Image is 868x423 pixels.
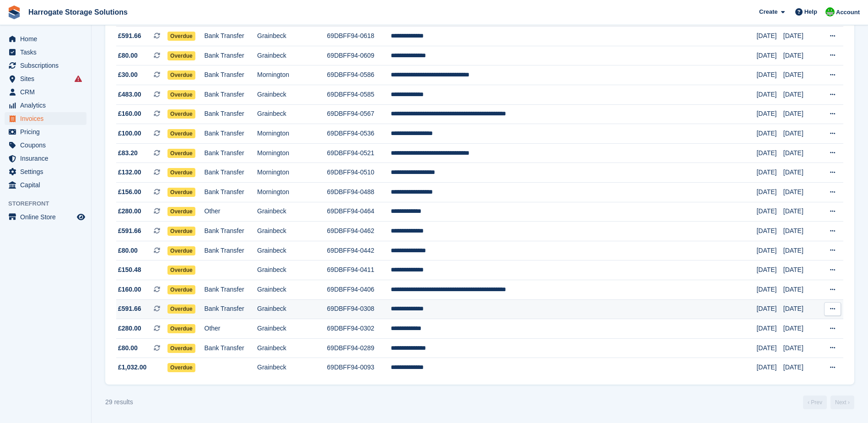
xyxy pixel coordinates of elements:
[257,202,327,222] td: Grainbeck
[327,241,391,260] td: 69DBFF94-0442
[20,86,75,98] span: CRM
[257,338,327,358] td: Grainbeck
[257,163,327,183] td: Mornington
[20,179,75,191] span: Capital
[257,143,327,163] td: Mornington
[783,260,818,280] td: [DATE]
[118,148,138,158] span: £83.20
[25,5,131,20] a: Harrogate Storage Solutions
[756,222,783,241] td: [DATE]
[257,85,327,105] td: Grainbeck
[327,182,391,202] td: 69DBFF94-0488
[167,129,195,138] span: Overdue
[327,202,391,222] td: 69DBFF94-0464
[756,65,783,85] td: [DATE]
[167,324,195,333] span: Overdue
[20,59,75,72] span: Subscriptions
[205,143,257,163] td: Bank Transfer
[756,46,783,65] td: [DATE]
[167,344,195,353] span: Overdue
[783,319,818,339] td: [DATE]
[167,285,195,294] span: Overdue
[118,109,141,119] span: £160.00
[205,85,257,105] td: Bank Transfer
[205,182,257,202] td: Bank Transfer
[756,163,783,183] td: [DATE]
[327,124,391,144] td: 69DBFF94-0536
[5,99,86,112] a: menu
[118,187,141,197] span: £156.00
[118,226,141,236] span: £591.66
[257,65,327,85] td: Mornington
[327,163,391,183] td: 69DBFF94-0510
[118,70,138,80] span: £30.00
[756,241,783,260] td: [DATE]
[783,299,818,319] td: [DATE]
[118,246,138,255] span: £80.00
[783,46,818,65] td: [DATE]
[167,188,195,197] span: Overdue
[5,165,86,178] a: menu
[759,7,777,16] span: Create
[5,125,86,138] a: menu
[327,358,391,377] td: 69DBFF94-0093
[118,129,141,138] span: £100.00
[205,27,257,46] td: Bank Transfer
[257,280,327,299] td: Grainbeck
[756,280,783,299] td: [DATE]
[756,143,783,163] td: [DATE]
[327,65,391,85] td: 69DBFF94-0586
[75,211,86,222] a: Preview store
[8,199,91,208] span: Storefront
[205,241,257,260] td: Bank Transfer
[205,163,257,183] td: Bank Transfer
[118,324,141,333] span: £280.00
[257,358,327,377] td: Grainbeck
[756,299,783,319] td: [DATE]
[257,104,327,124] td: Grainbeck
[205,46,257,65] td: Bank Transfer
[783,241,818,260] td: [DATE]
[20,125,75,138] span: Pricing
[118,285,141,294] span: £160.00
[5,86,86,98] a: menu
[205,65,257,85] td: Bank Transfer
[205,202,257,222] td: Other
[756,182,783,202] td: [DATE]
[5,33,86,45] a: menu
[118,304,141,314] span: £591.66
[327,260,391,280] td: 69DBFF94-0411
[327,319,391,339] td: 69DBFF94-0302
[756,124,783,144] td: [DATE]
[783,124,818,144] td: [DATE]
[167,227,195,236] span: Overdue
[118,90,141,99] span: £483.00
[205,222,257,241] td: Bank Transfer
[327,85,391,105] td: 69DBFF94-0585
[205,104,257,124] td: Bank Transfer
[105,397,133,407] div: 29 results
[20,46,75,59] span: Tasks
[205,338,257,358] td: Bank Transfer
[783,338,818,358] td: [DATE]
[20,152,75,165] span: Insurance
[118,343,138,353] span: £80.00
[167,51,195,60] span: Overdue
[804,7,817,16] span: Help
[257,241,327,260] td: Grainbeck
[327,143,391,163] td: 69DBFF94-0521
[327,27,391,46] td: 69DBFF94-0618
[327,299,391,319] td: 69DBFF94-0308
[783,163,818,183] td: [DATE]
[205,299,257,319] td: Bank Transfer
[5,72,86,85] a: menu
[75,75,82,82] i: Smart entry sync failures have occurred
[783,358,818,377] td: [DATE]
[783,222,818,241] td: [DATE]
[118,206,141,216] span: £280.00
[756,358,783,377] td: [DATE]
[756,338,783,358] td: [DATE]
[167,304,195,314] span: Overdue
[205,319,257,339] td: Other
[5,179,86,191] a: menu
